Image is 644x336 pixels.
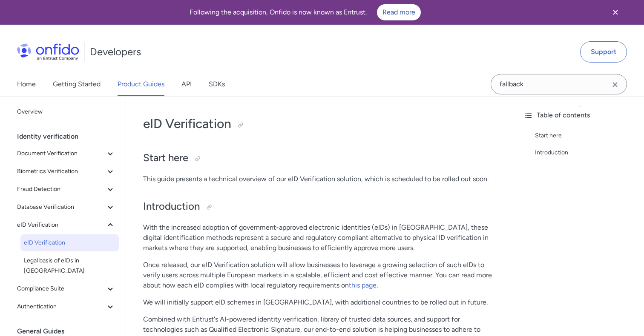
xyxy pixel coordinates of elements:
p: With the increased adoption of government-approved electronic identities (eIDs) in [GEOGRAPHIC_DA... [143,222,499,253]
a: Read more [377,4,421,20]
p: This guide presents a technical overview of our eID Verification solution, which is scheduled to ... [143,174,499,184]
a: eID Verification [20,234,119,251]
span: Authentication [17,302,105,312]
div: Table of contents [523,110,637,120]
button: eID Verification [14,216,119,233]
p: We will initially support eID schemes in [GEOGRAPHIC_DATA], with additional countries to be rolle... [143,297,499,308]
svg: Close banner [610,7,621,17]
p: Once released, our eID Verification solution will allow businesses to leverage a growing selectio... [143,260,499,290]
span: Biometrics Verification [17,166,105,177]
span: Fraud Detection [17,184,105,194]
h2: Introduction [143,199,499,214]
button: Biometrics Verification [14,163,119,180]
button: Compliance Suite [14,280,119,297]
button: Database Verification [14,199,119,216]
span: Overview [17,107,115,117]
a: Getting Started [53,72,101,96]
a: this page [349,281,377,289]
a: API [181,72,192,96]
a: Home [17,72,36,96]
div: Following the acquisition, Onfido is now known as Entrust. [10,4,600,20]
a: SDKs [209,72,225,96]
a: Product Guides [118,72,164,96]
a: Support [580,41,627,63]
span: Compliance Suite [17,284,105,294]
a: Start here [535,131,637,141]
span: Database Verification [17,202,105,212]
img: Onfido Logo [17,43,79,60]
h1: Developers [90,45,141,59]
span: Document Verification [17,148,105,159]
a: Introduction [535,148,637,158]
button: Authentication [14,298,119,315]
span: Legal basis of eIDs in [GEOGRAPHIC_DATA] [24,256,115,276]
svg: Clear search field button [610,80,620,90]
a: Overview [14,103,119,120]
div: Identity verification [17,128,122,145]
button: Close banner [600,2,631,23]
a: Legal basis of eIDs in [GEOGRAPHIC_DATA] [20,252,119,279]
span: eID Verification [24,238,115,248]
span: eID Verification [17,220,105,230]
h2: Start here [143,151,499,165]
input: Onfido search input field [491,74,627,94]
button: Fraud Detection [14,181,119,198]
h1: eID Verification [143,115,499,132]
button: Document Verification [14,145,119,162]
